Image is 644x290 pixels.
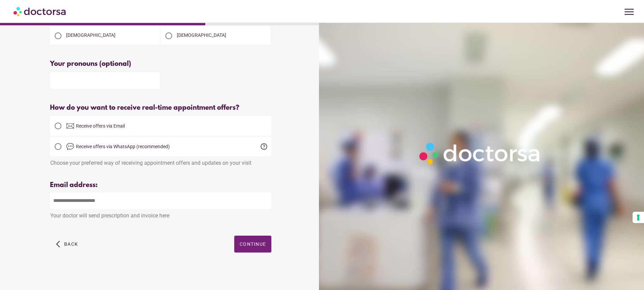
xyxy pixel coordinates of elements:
[633,212,644,223] button: Your consent preferences for tracking technologies
[66,122,74,130] img: email
[50,104,271,112] div: How do you want to receive real-time appointment offers?
[50,181,271,189] div: Email address:
[50,156,271,166] div: Choose your preferred way of receiving appointment offers and updates on your visit
[177,32,226,38] span: [DEMOGRAPHIC_DATA]
[50,60,271,68] div: Your pronouns (optional)
[64,241,78,247] span: Back
[260,142,268,151] span: help
[234,236,271,253] button: Continue
[66,32,115,38] span: [DEMOGRAPHIC_DATA]
[50,209,271,219] div: Your doctor will send prescription and invoice here
[623,5,636,18] span: menu
[76,123,125,129] span: Receive offers via Email
[14,4,67,19] img: Doctorsa.com
[53,236,81,253] button: arrow_back_ios Back
[240,241,266,247] span: Continue
[416,139,545,168] img: Logo-Doctorsa-trans-White-partial-flat.png
[66,142,74,151] img: chat
[76,144,170,149] span: Receive offers via WhatsApp (recommended)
